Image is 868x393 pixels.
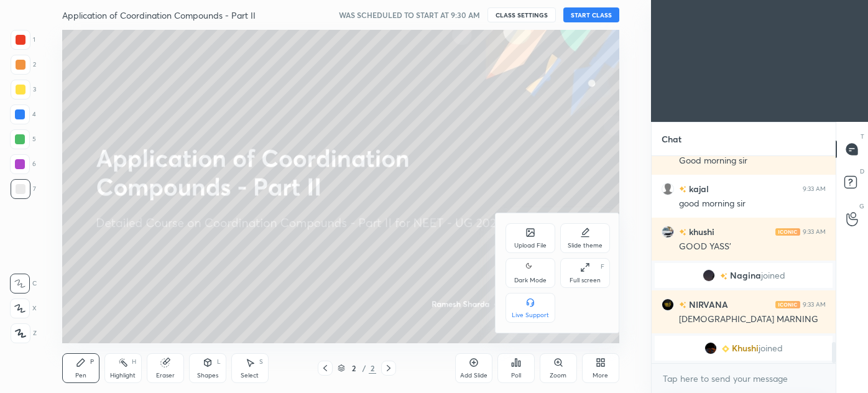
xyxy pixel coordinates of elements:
div: Live Support [512,312,549,318]
div: Full screen [570,277,601,284]
div: Upload File [514,243,547,249]
div: Slide theme [568,243,603,249]
div: Dark Mode [514,277,547,284]
div: F [601,264,604,270]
